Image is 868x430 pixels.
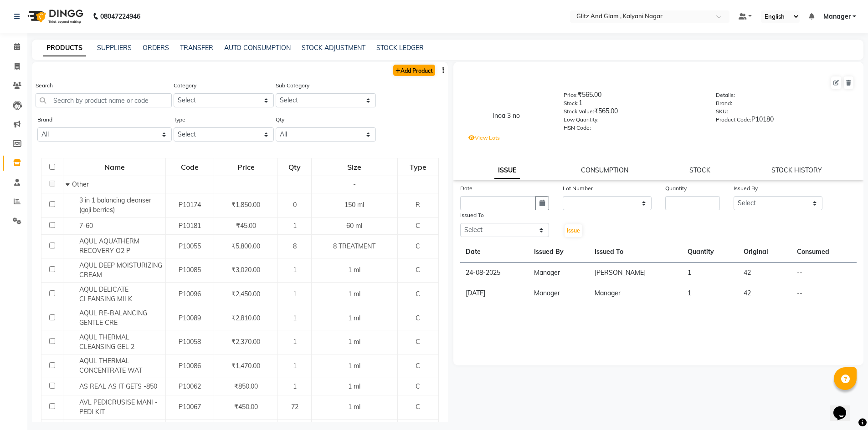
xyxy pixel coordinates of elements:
[738,283,791,304] td: 42
[179,382,201,390] span: P10062
[179,290,201,298] span: P10096
[224,44,291,52] a: AUTO CONSUMPTION
[460,283,529,304] td: [DATE]
[416,314,420,322] span: C
[581,166,628,174] a: CONSUMPTION
[180,44,213,52] a: TRANSFER
[416,222,420,230] span: C
[462,89,550,99] div: Inoa 3 no
[231,290,260,298] span: ₹2,450.00
[348,338,360,346] span: 1 ml
[738,263,791,283] td: 42
[37,116,52,124] label: Brand
[179,242,201,250] span: P10055
[716,99,732,107] label: Brand:
[589,283,682,304] td: Manager
[36,93,172,107] input: Search by product name or code
[231,201,260,209] span: ₹1,850.00
[416,201,420,209] span: R
[97,44,132,52] a: SUPPLIERS
[665,184,687,192] label: Quantity
[791,242,857,263] th: Consumed
[716,91,735,99] label: Details:
[234,382,258,390] span: ₹850.00
[179,362,201,370] span: P10086
[174,116,185,124] label: Type
[79,398,158,416] span: AVL PEDICRUSISE MANI -PEDI KIT
[460,211,484,219] label: Issued To
[23,4,86,29] img: logo
[348,382,360,390] span: 1 ml
[291,403,298,411] span: 72
[179,403,201,411] span: P10067
[64,159,165,175] div: Name
[276,116,284,124] label: Qty
[66,180,72,188] span: Collapse Row
[293,382,297,390] span: 1
[231,266,260,274] span: ₹3,020.00
[174,81,196,90] label: Category
[416,338,420,346] span: C
[738,242,791,263] th: Original
[567,227,580,234] span: Issue
[348,403,360,411] span: 1 ml
[293,222,297,230] span: 1
[293,266,297,274] span: 1
[564,99,579,107] label: Stock:
[734,184,758,192] label: Issued By
[143,44,169,52] a: ORDERS
[689,166,710,174] a: STOCK
[179,201,201,209] span: P10174
[468,134,500,142] label: View Lots
[589,263,682,283] td: [PERSON_NAME]
[353,180,356,188] span: -
[564,116,599,124] label: Low Quantity:
[682,242,738,263] th: Quantity
[79,357,142,374] span: AQUL THERMAL CONCENTRATE WAT
[79,382,157,390] span: AS REAL AS IT GETS -850
[179,222,201,230] span: P10181
[494,162,520,179] a: ISSUE
[398,159,438,175] div: Type
[460,184,473,192] label: Date
[682,263,738,283] td: 1
[564,106,702,119] div: ₹565.00
[234,403,258,411] span: ₹450.00
[416,362,420,370] span: C
[293,362,297,370] span: 1
[231,242,260,250] span: ₹5,800.00
[179,266,201,274] span: P10085
[564,98,702,111] div: 1
[79,261,162,279] span: AQUL DEEP MOISTURIZING CREAM
[79,196,151,214] span: 3 in 1 balancing cleanser (goji berries)
[348,290,360,298] span: 1 ml
[346,222,362,230] span: 60 ml
[72,180,89,188] span: Other
[460,263,529,283] td: 24-08-2025
[493,76,519,86] img: avatar
[100,4,140,29] b: 08047224946
[333,242,375,250] span: 8 TREATMENT
[79,309,147,327] span: AQUL RE-BALANCING GENTLE CRE
[565,224,582,237] button: Issue
[416,382,420,390] span: C
[348,362,360,370] span: 1 ml
[564,107,594,116] label: Stock Value:
[43,40,86,56] a: PRODUCTS
[166,159,213,175] div: Code
[276,81,309,90] label: Sub Category
[460,242,529,263] th: Date
[231,362,260,370] span: ₹1,470.00
[716,115,854,127] div: P10180
[830,394,859,421] iframe: chat widget
[179,314,201,322] span: P10089
[36,81,53,90] label: Search
[79,285,132,303] span: AQUL DELICATE CLEANSING MILK
[716,107,728,116] label: SKU:
[416,403,420,411] span: C
[348,266,360,274] span: 1 ml
[231,338,260,346] span: ₹2,370.00
[376,44,424,52] a: STOCK LEDGER
[791,263,857,283] td: --
[348,314,360,322] span: 1 ml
